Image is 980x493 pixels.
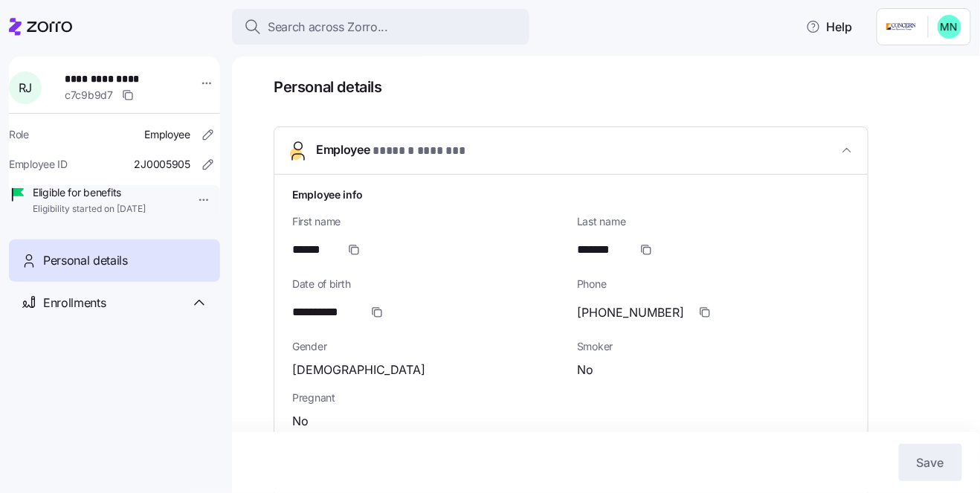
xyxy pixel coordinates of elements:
[43,294,106,312] span: Enrollments
[19,82,32,94] span: R J
[577,214,850,229] span: Last name
[9,157,68,172] span: Employee ID
[65,88,113,103] span: c7c9b9d7
[577,277,850,291] span: Phone
[292,390,850,405] span: Pregnant
[292,339,565,354] span: Gender
[268,18,388,36] span: Search across Zorro...
[806,18,853,36] span: Help
[292,412,309,431] span: No
[292,277,565,291] span: Date of birth
[33,185,146,200] span: Eligible for benefits
[938,15,961,39] img: b0ee0d05d7ad5b312d7e0d752ccfd4ca
[274,75,959,100] span: Personal details
[899,444,962,481] button: Save
[135,157,190,172] span: 2J0005905
[292,187,850,202] h1: Employee info
[917,454,944,471] span: Save
[577,339,850,354] span: Smoker
[577,303,684,322] span: [PHONE_NUMBER]
[794,12,865,42] button: Help
[43,251,128,270] span: Personal details
[292,361,425,379] span: [DEMOGRAPHIC_DATA]
[232,9,529,45] button: Search across Zorro...
[33,203,146,216] span: Eligibility started on [DATE]
[144,127,190,142] span: Employee
[292,214,565,229] span: First name
[9,127,29,142] span: Role
[886,18,916,36] img: Employer logo
[316,141,470,161] span: Employee
[577,361,593,379] span: No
